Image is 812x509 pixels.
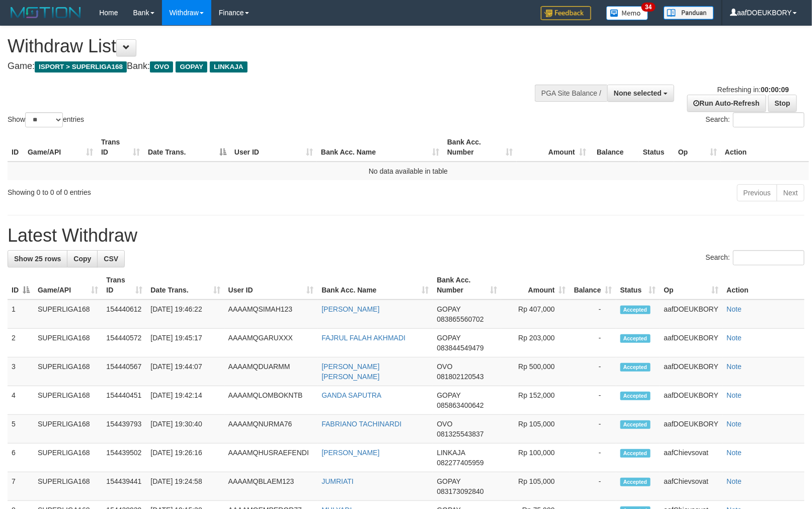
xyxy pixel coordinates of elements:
span: ISPORT > SUPERLIGA168 [35,61,127,72]
th: Trans ID: activate to sort column ascending [97,133,144,162]
a: Copy [67,250,98,267]
span: Accepted [620,449,651,458]
td: aafDOEUKBORY [660,386,723,415]
a: Stop [768,95,797,112]
a: JUMRIATI [321,477,354,485]
a: Run Auto-Refresh [687,95,766,112]
td: 154439441 [102,472,146,501]
img: Button%20Memo.svg [606,6,648,20]
a: Note [727,449,742,457]
td: - [570,444,616,472]
span: Accepted [620,363,651,372]
th: Status: activate to sort column ascending [616,271,660,300]
td: AAAAMQHUSRAEFENDI [224,444,318,472]
td: [DATE] 19:42:14 [146,386,224,415]
td: SUPERLIGA168 [34,386,102,415]
td: AAAAMQGARUXXX [224,329,318,357]
button: None selected [607,85,674,102]
td: 1 [8,300,34,329]
td: aafChievsovat [660,444,723,472]
span: GOPAY [437,391,460,399]
td: 154440451 [102,386,146,415]
a: Note [727,305,742,313]
th: Date Trans.: activate to sort column ascending [146,271,224,300]
td: aafDOEUKBORY [660,415,723,444]
th: Bank Acc. Name: activate to sort column ascending [317,133,443,162]
span: OVO [437,420,452,428]
span: GOPAY [437,305,460,313]
img: MOTION_logo.png [8,5,84,20]
th: ID [8,133,24,162]
input: Search: [733,112,804,127]
img: Feedback.jpg [541,6,591,20]
th: Trans ID: activate to sort column ascending [102,271,146,300]
td: 6 [8,444,34,472]
td: AAAAMQDUARMM [224,357,318,386]
a: Note [727,477,742,485]
th: Action [721,133,809,162]
td: 5 [8,415,34,444]
a: [PERSON_NAME] [PERSON_NAME] [321,362,379,381]
a: FABRIANO TACHINARDI [321,420,401,428]
td: AAAAMQBLAEM123 [224,472,318,501]
td: Rp 407,000 [501,300,570,329]
a: Note [727,334,742,342]
td: AAAAMQSIMAH123 [224,300,318,329]
td: aafDOEUKBORY [660,357,723,386]
a: Note [727,420,742,428]
h4: Game: Bank: [8,61,531,71]
td: Rp 100,000 [501,444,570,472]
td: - [570,415,616,444]
h1: Latest Withdraw [8,226,804,246]
span: GOPAY [437,334,460,342]
td: - [570,329,616,357]
th: Balance: activate to sort column ascending [570,271,616,300]
td: Rp 105,000 [501,415,570,444]
td: aafChievsovat [660,472,723,501]
span: Copy 083865560702 to clipboard [437,315,483,323]
td: AAAAMQNURMA76 [224,415,318,444]
td: 3 [8,357,34,386]
th: User ID: activate to sort column ascending [230,133,317,162]
td: - [570,472,616,501]
span: LINKAJA [437,449,465,457]
th: Action [723,271,804,300]
td: Rp 105,000 [501,472,570,501]
span: Copy 081325543837 to clipboard [437,430,483,438]
a: [PERSON_NAME] [321,305,379,313]
td: 154440572 [102,329,146,357]
td: 4 [8,386,34,415]
label: Search: [706,112,804,127]
td: SUPERLIGA168 [34,415,102,444]
td: SUPERLIGA168 [34,444,102,472]
img: panduan.png [664,6,714,20]
td: 2 [8,329,34,357]
span: GOPAY [176,61,207,72]
span: Show 25 rows [14,255,61,263]
td: Rp 203,000 [501,329,570,357]
span: Copy 083173092840 to clipboard [437,487,483,495]
td: SUPERLIGA168 [34,329,102,357]
td: aafDOEUKBORY [660,300,723,329]
span: OVO [437,362,452,371]
th: Bank Acc. Number: activate to sort column ascending [433,271,501,300]
label: Search: [706,250,804,265]
span: OVO [150,61,173,72]
td: 154439502 [102,444,146,472]
span: Copy 081802120543 to clipboard [437,373,483,381]
td: [DATE] 19:46:22 [146,300,224,329]
span: GOPAY [437,477,460,485]
th: Amount: activate to sort column ascending [517,133,590,162]
a: FAJRUL FALAH AKHMADI [321,334,405,342]
span: Accepted [620,392,651,400]
input: Search: [733,250,804,265]
td: - [570,300,616,329]
td: AAAAMQLOMBOKNTB [224,386,318,415]
h1: Withdraw List [8,36,531,56]
a: GANDA SAPUTRA [321,391,381,399]
td: Rp 500,000 [501,357,570,386]
th: ID: activate to sort column descending [8,271,34,300]
td: [DATE] 19:24:58 [146,472,224,501]
td: [DATE] 19:44:07 [146,357,224,386]
a: Note [727,391,742,399]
